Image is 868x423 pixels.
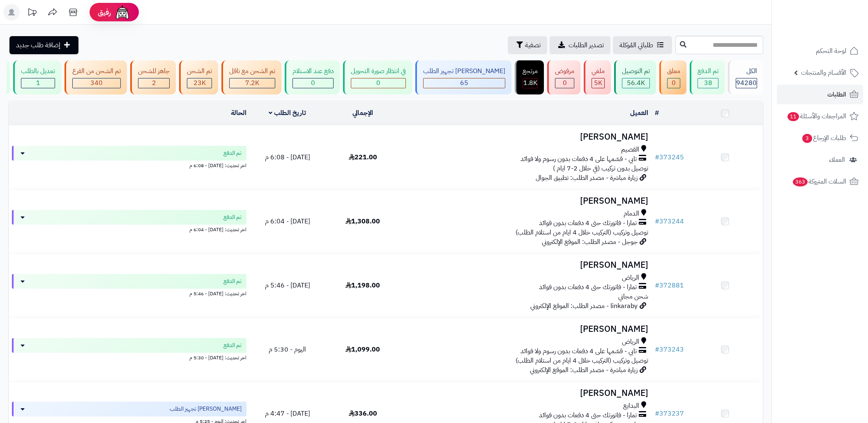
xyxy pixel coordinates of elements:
[787,110,846,122] span: المراجعات والأسئلة
[223,341,242,349] span: تم الدفع
[72,67,121,76] div: تم الشحن من الفرع
[376,78,380,88] span: 0
[655,280,659,290] span: #
[777,128,863,148] a: طلبات الإرجاع3
[539,218,637,228] span: تمارا - فاتورتك حتى 4 دفعات بدون فوائد
[345,280,380,290] span: 1,198.00
[655,216,659,226] span: #
[12,225,246,233] div: اخر تحديث: [DATE] - 6:04 م
[792,177,808,187] span: 363
[229,67,275,76] div: تم الشحن مع ناقل
[736,78,757,88] span: 94280
[688,60,726,94] a: تم الدفع 38
[223,213,242,221] span: تم الدفع
[352,108,373,118] a: الإجمالي
[193,78,206,88] span: 23K
[414,60,513,94] a: [PERSON_NAME] تجهيز الطلب 65
[12,353,246,361] div: اخر تحديث: [DATE] - 5:30 م
[777,106,863,126] a: المراجعات والأسئلة11
[563,78,567,88] span: 0
[177,60,220,94] a: تم الشحن 23K
[21,78,55,88] div: 1
[460,78,468,88] span: 65
[622,67,650,76] div: تم التوصيل
[546,60,582,94] a: مرفوض 0
[90,78,103,88] span: 340
[170,405,242,413] span: [PERSON_NAME] تجهيز الطلب
[802,134,813,143] span: 3
[655,152,684,162] a: #373245
[21,67,55,76] div: تعديل بالطلب
[530,365,638,375] span: زيارة مباشرة - مصدر الطلب: الموقع الإلكتروني
[265,409,310,418] span: [DATE] - 4:47 م
[311,78,315,88] span: 0
[520,347,637,356] span: تابي - قسّمها على 4 دفعات بدون رسوم ولا فوائد
[269,345,306,354] span: اليوم - 5:30 م
[777,41,863,61] a: لوحة التحكم
[627,78,645,88] span: 56.4K
[231,108,246,118] a: الحالة
[9,36,78,54] a: إضافة طلب جديد
[152,78,156,88] span: 2
[592,78,604,88] div: 4954
[351,78,405,88] div: 0
[223,149,242,157] span: تم الدفع
[582,60,612,94] a: ملغي 5K
[622,337,639,347] span: الرياض
[655,409,659,418] span: #
[265,152,310,162] span: [DATE] - 6:08 م
[138,67,170,76] div: جاهز للشحن
[423,67,505,76] div: [PERSON_NAME] تجهيز الطلب
[619,40,653,50] span: طلباتي المُوكلة
[187,78,212,88] div: 23035
[801,132,846,144] span: طلبات الإرجاع
[555,67,574,76] div: مرفوض
[269,108,306,118] a: تاريخ الطلب
[736,67,757,76] div: الكل
[508,36,547,54] button: تصفية
[655,280,684,290] a: #372881
[536,173,638,183] span: زيارة مباشرة - مصدر الطلب: تطبيق الجوال
[612,60,658,94] a: تم التوصيل 56.4K
[622,273,639,283] span: الرياض
[672,78,676,88] span: 0
[621,145,639,154] span: القصيم
[812,6,860,23] img: logo-2.png
[777,172,863,191] a: السلات المتروكة363
[404,389,648,398] h3: [PERSON_NAME]
[351,67,406,76] div: في انتظار صورة التحويل
[594,78,602,88] span: 5K
[265,216,310,226] span: [DATE] - 6:04 م
[525,40,541,50] span: تصفية
[12,60,63,94] a: تعديل بالطلب 1
[516,228,648,237] span: توصيل وتركيب (التركيب خلال 4 ايام من استلام الطلب)
[539,283,637,292] span: تمارا - فاتورتك حتى 4 دفعات بدون فوائد
[658,60,688,94] a: معلق 0
[349,409,377,418] span: 336.00
[513,60,546,94] a: مرتجع 1.8K
[223,277,242,285] span: تم الدفع
[787,112,799,122] span: 11
[404,132,648,142] h3: [PERSON_NAME]
[424,78,505,88] div: 65
[404,196,648,206] h3: [PERSON_NAME]
[283,60,341,94] a: دفع عند الاستلام 0
[292,67,334,76] div: دفع عند الاستلام
[726,60,765,94] a: الكل94280
[655,345,684,354] a: #373243
[404,260,648,270] h3: [PERSON_NAME]
[655,152,659,162] span: #
[22,4,42,23] a: تحديثات المنصة
[516,356,648,366] span: توصيل وتركيب (التركيب خلال 4 ايام من استلام الطلب)
[655,409,684,418] a: #373237
[542,237,638,247] span: جوجل - مصدر الطلب: الموقع الإلكتروني
[73,78,120,88] div: 340
[777,85,863,104] a: الطلبات
[345,216,380,226] span: 1,308.00
[613,36,672,54] a: طلباتي المُوكلة
[530,301,638,311] span: linkaraby - مصدر الطلب: الموقع الإلكتروني
[550,36,610,54] a: تصدير الطلبات
[655,345,659,354] span: #
[618,292,648,301] span: شحن مجاني
[245,78,259,88] span: 7.2K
